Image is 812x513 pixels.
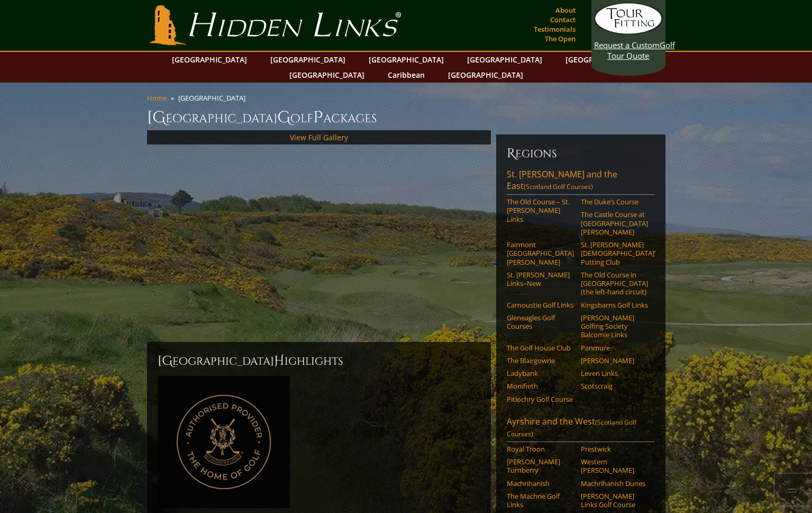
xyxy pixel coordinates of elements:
[443,67,528,83] a: [GEOGRAPHIC_DATA]
[507,369,574,377] a: Ladybank
[507,457,574,475] a: [PERSON_NAME] Turnberry
[274,353,285,370] span: H
[553,3,578,17] a: About
[581,457,648,475] a: Western [PERSON_NAME]
[581,210,648,236] a: The Castle Course at [GEOGRAPHIC_DATA][PERSON_NAME]
[581,271,648,296] a: The Old Course in [GEOGRAPHIC_DATA] (the left-hand circuit)
[581,301,648,309] a: Kingsbarns Golf Links
[462,52,548,67] a: [GEOGRAPHIC_DATA]
[147,93,167,103] a: Home
[290,132,348,142] a: View Full Gallery
[167,52,252,67] a: [GEOGRAPHIC_DATA]
[581,369,648,377] a: Leven Links
[507,479,574,488] a: Machrihanish
[524,182,593,191] span: (Scotland Golf Courses)
[507,418,636,438] span: (Scotland Golf Courses)
[507,395,574,403] a: Pitlochry Golf Course
[581,382,648,390] a: Scotscraig
[313,107,323,128] span: P
[507,445,574,453] a: Royal Troon
[581,479,648,488] a: Machrihanish Dunes
[178,93,250,103] li: [GEOGRAPHIC_DATA]
[531,22,578,37] a: Testimonials
[507,356,574,365] a: The Blairgowrie
[158,353,480,370] h2: [GEOGRAPHIC_DATA] ighlights
[560,52,646,67] a: [GEOGRAPHIC_DATA]
[284,67,370,83] a: [GEOGRAPHIC_DATA]
[507,145,655,162] h6: Regions
[507,492,574,509] a: The Machrie Golf Links
[581,240,648,266] a: St. [PERSON_NAME] [DEMOGRAPHIC_DATA]’ Putting Club
[507,197,574,223] a: The Old Course – St. [PERSON_NAME] Links
[581,445,648,453] a: Prestwick
[581,492,648,509] a: [PERSON_NAME] Links Golf Course
[581,344,648,352] a: Panmure
[507,344,574,352] a: The Golf House Club
[507,416,655,442] a: Ayrshire and the West(Scotland Golf Courses)
[548,12,578,27] a: Contact
[277,107,290,128] span: G
[542,31,578,46] a: The Open
[265,52,351,67] a: [GEOGRAPHIC_DATA]
[507,301,574,309] a: Carnoustie Golf Links
[507,168,655,195] a: St. [PERSON_NAME] and the East(Scotland Golf Courses)
[147,107,665,128] h1: [GEOGRAPHIC_DATA] olf ackages
[581,313,648,339] a: [PERSON_NAME] Golfing Society Balcomie Links
[507,382,574,390] a: Monifieth
[594,3,663,61] a: Request a CustomGolf Tour Quote
[382,67,430,83] a: Caribbean
[594,40,660,50] span: Request a Custom
[581,356,648,365] a: [PERSON_NAME]
[581,197,648,206] a: The Duke’s Course
[507,240,574,266] a: Fairmont [GEOGRAPHIC_DATA][PERSON_NAME]
[507,271,574,288] a: St. [PERSON_NAME] Links–New
[363,52,449,67] a: [GEOGRAPHIC_DATA]
[507,313,574,331] a: Gleneagles Golf Courses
